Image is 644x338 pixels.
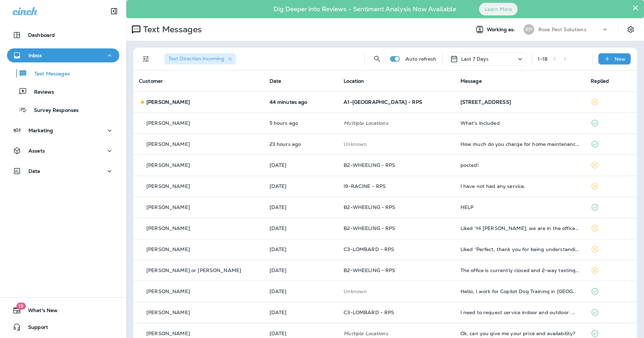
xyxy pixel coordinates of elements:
span: A1-[GEOGRAPHIC_DATA] - RPS [344,99,422,105]
span: Date [270,78,281,84]
p: Auto refresh [405,56,437,62]
p: Sep 29, 2025 04:31 PM [270,141,333,147]
button: Data [7,164,119,178]
p: This customer does not have a last location and the phone number they messaged is not assigned to... [344,289,449,294]
p: Sep 29, 2025 10:37 AM [270,183,333,189]
span: B2-WHEELING - RPS [344,204,395,210]
div: Hello, I work for Copilot Dog Training in Avondale and we are looking for someone to spray our fa... [460,289,580,294]
div: The office is currently closed and 2-way texting is unavailable, if this is an urgent matter plea... [460,268,580,273]
p: Sep 26, 2025 07:46 AM [270,268,333,273]
p: [PERSON_NAME] [146,246,190,252]
div: Text Direction:Incoming [164,53,236,65]
button: Reviews [7,84,119,99]
p: [PERSON_NAME] [146,289,190,294]
p: [PERSON_NAME] [146,310,190,315]
p: Dig Deeper into Reviews - Sentiment Analysis Now Available [253,8,477,10]
p: Marketing [28,128,53,133]
button: Inbox [7,48,119,62]
p: Sep 25, 2025 02:53 PM [270,310,333,315]
p: Dashboard [28,32,55,38]
span: B2-WHEELING - RPS [344,225,395,231]
span: Working as: [487,27,517,33]
div: What's included [460,120,580,126]
p: This customer does not have a last location and the phone number they messaged is not assigned to... [344,141,449,147]
span: B2-WHEELING - RPS [344,162,395,168]
span: I9-RACINE - RPS [344,183,386,189]
span: C3-LOMBARD - RPS [344,246,394,252]
button: Survey Responses [7,102,119,117]
p: [PERSON_NAME] [146,183,190,189]
p: [PERSON_NAME] [146,162,190,168]
span: Customer [139,78,163,84]
button: 19What's New [7,303,119,317]
p: Inbox [28,53,42,58]
button: Dashboard [7,28,119,42]
p: Data [28,168,40,174]
p: Sep 29, 2025 07:10 AM [270,225,333,231]
p: Assets [28,148,45,154]
p: Sep 30, 2025 02:51 PM [270,99,333,105]
div: Ok, can you give me your price and availability? [460,331,580,336]
p: Sep 26, 2025 02:10 PM [270,246,333,252]
button: Search Messages [370,52,384,66]
div: posted! [460,162,580,168]
button: Close [632,2,639,13]
span: B2-WHEELING - RPS [344,267,395,273]
p: Multiple Locations [344,331,449,336]
button: Learn More [479,3,518,15]
p: [PERSON_NAME] [146,99,190,105]
p: Sep 25, 2025 11:48 AM [270,331,333,336]
p: Sep 29, 2025 07:45 AM [270,204,333,210]
p: [PERSON_NAME] [146,120,190,126]
div: HELP [460,204,580,210]
p: [PERSON_NAME] [146,204,190,210]
button: Filters [139,52,153,66]
p: New [615,56,625,62]
span: Text Direction : Incoming [168,55,224,62]
p: Sep 30, 2025 10:28 AM [270,120,333,126]
p: Multiple Locations [344,120,449,126]
span: What's New [21,307,58,316]
p: Text Messages [27,71,70,77]
div: How much do you charge for home maintenance program ? [460,141,580,147]
button: Collapse Sidebar [104,4,124,18]
p: Rose Pest Solutions [538,27,586,32]
span: C3-LOMBARD - RPS [344,309,394,316]
div: RP [524,24,534,35]
p: [PERSON_NAME] [146,331,190,336]
span: Location [344,78,364,84]
span: Replied [591,78,609,84]
button: Marketing [7,123,119,137]
p: [PERSON_NAME] or [PERSON_NAME] [146,268,241,273]
div: I have not had any service. [460,183,580,189]
div: 1 - 18 [538,56,548,62]
span: Message [460,78,482,84]
button: Settings [624,23,637,36]
p: [PERSON_NAME] [146,225,190,231]
div: 3743 N Greenview Ave Chicago, IL [460,99,580,105]
p: Sep 29, 2025 11:25 AM [270,162,333,168]
p: [PERSON_NAME] [146,141,190,147]
p: Sep 25, 2025 03:44 PM [270,289,333,294]
span: Support [21,324,48,333]
p: Last 7 Days [461,56,489,62]
p: Text Messages [140,24,202,35]
button: Support [7,320,119,334]
button: Text Messages [7,66,119,81]
div: Liked “Perfect, thank you for being understanding! We have you scheduled and locked in for 10/1/2... [460,246,580,252]
div: Liked “Hi Jeremy, we are in the office from 7am-6pm, give us a call when you get the chance so we... [460,225,580,231]
p: Survey Responses [27,107,79,114]
span: 19 [16,303,26,310]
p: Reviews [27,89,54,96]
button: Assets [7,144,119,158]
div: I need to request service indoor and outdoor. We are a new customer, about 2 months into contract... [460,310,580,315]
